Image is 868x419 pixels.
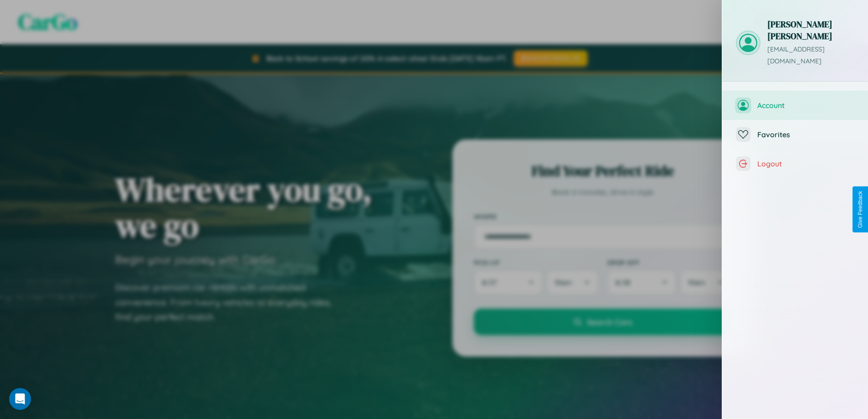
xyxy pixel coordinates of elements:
div: Give Feedback [857,191,863,228]
button: Favorites [722,120,868,149]
button: Account [722,91,868,120]
div: Open Intercom Messenger [9,388,31,410]
h3: [PERSON_NAME] [PERSON_NAME] [767,18,854,42]
button: Logout [722,149,868,178]
span: Logout [757,159,854,168]
span: Account [757,101,854,110]
span: Favorites [757,130,854,139]
p: [EMAIL_ADDRESS][DOMAIN_NAME] [767,44,854,67]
